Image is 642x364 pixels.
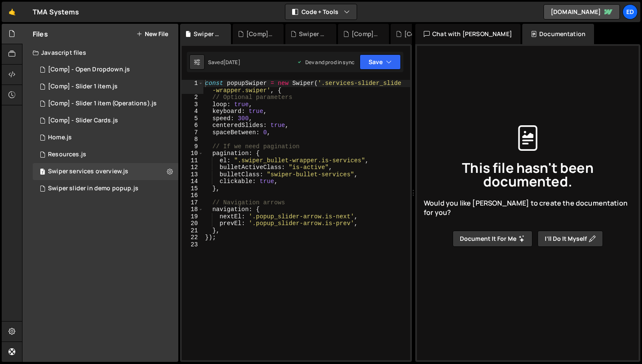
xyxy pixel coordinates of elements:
[453,231,532,247] button: Document it for me
[285,4,357,20] button: Code + Tools
[223,59,240,66] div: [DATE]
[622,4,638,20] a: Ed
[33,95,178,112] div: 15745/41948.js
[182,220,203,227] div: 20
[182,171,203,178] div: 13
[522,24,594,44] div: Documentation
[48,185,138,192] div: Swiper slider in demo popup.js
[182,206,203,213] div: 18
[415,24,521,44] div: Chat with [PERSON_NAME]
[182,129,203,136] div: 7
[33,180,178,197] div: 15745/43499.js
[40,169,45,176] span: 7
[182,185,203,192] div: 15
[33,112,178,129] div: 15745/42002.js
[48,66,130,73] div: [Comp] - Open Dropdown.js
[182,150,203,157] div: 10
[48,168,128,175] div: Swiper services overview.js
[299,30,326,38] div: Swiper slider in demo popup.js
[33,129,178,146] div: 15745/41882.js
[33,146,178,163] div: 15745/44306.js
[136,31,168,37] button: New File
[33,78,178,95] div: 15745/41885.js
[360,54,401,70] button: Save
[182,143,203,150] div: 9
[48,117,118,124] div: [Comp] - Slider Cards.js
[182,136,203,143] div: 8
[194,30,221,38] div: Swiper services overview.js
[246,30,273,38] div: [Comp] - Open Dropdown.js
[424,198,632,217] span: Would you like [PERSON_NAME] to create the documentation for you?
[33,29,48,39] h2: Files
[404,30,431,38] div: [Comp] - Slider 1 item (Operations).js
[182,94,203,101] div: 2
[2,2,23,22] a: 🤙
[23,44,178,61] div: Javascript files
[352,30,379,38] div: [Comp] - Slider Cards.js
[182,199,203,206] div: 17
[182,178,203,185] div: 14
[33,7,79,17] div: TMA Systems
[424,161,632,188] span: This file hasn't been documented.
[543,4,620,20] a: [DOMAIN_NAME]
[182,157,203,164] div: 11
[182,213,203,220] div: 19
[33,163,178,180] div: Swiper services overview.js
[182,122,203,129] div: 6
[208,59,240,66] div: Saved
[182,101,203,108] div: 3
[538,231,603,247] button: I’ll do it myself
[48,83,118,90] div: [Comp] - Slider 1 item.js
[297,59,355,66] div: Dev and prod in sync
[48,100,157,107] div: [Comp] - Slider 1 item (Operations).js
[182,227,203,234] div: 21
[33,61,178,78] div: 15745/41947.js
[182,241,203,248] div: 23
[182,192,203,199] div: 16
[48,151,86,158] div: Resources.js
[182,115,203,122] div: 5
[182,234,203,241] div: 22
[48,134,72,141] div: Home.js
[182,108,203,115] div: 4
[182,80,203,94] div: 1
[182,164,203,171] div: 12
